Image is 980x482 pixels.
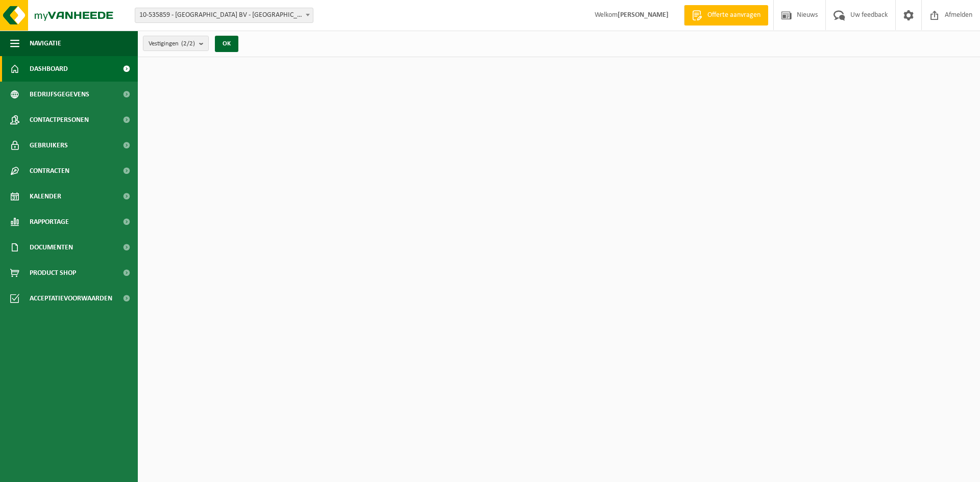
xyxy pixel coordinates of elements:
span: 10-535859 - RAPID ROAD BV - KOOIGEM [135,8,313,23]
span: Documenten [30,235,73,260]
count: (2/2) [181,40,195,47]
button: OK [215,36,238,52]
button: Vestigingen(2/2) [143,36,209,51]
span: Vestigingen [149,36,195,52]
span: Product Shop [30,260,76,286]
span: Navigatie [30,31,61,56]
span: Acceptatievoorwaarden [30,286,112,311]
span: 10-535859 - RAPID ROAD BV - KOOIGEM [135,8,313,22]
span: Offerte aanvragen [705,10,763,20]
a: Offerte aanvragen [684,5,768,26]
span: Gebruikers [30,133,68,158]
strong: [PERSON_NAME] [618,11,669,19]
span: Bedrijfsgegevens [30,82,89,107]
span: Kalender [30,184,61,209]
span: Rapportage [30,209,69,235]
span: Dashboard [30,56,68,82]
span: Contactpersonen [30,107,89,133]
span: Contracten [30,158,69,184]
